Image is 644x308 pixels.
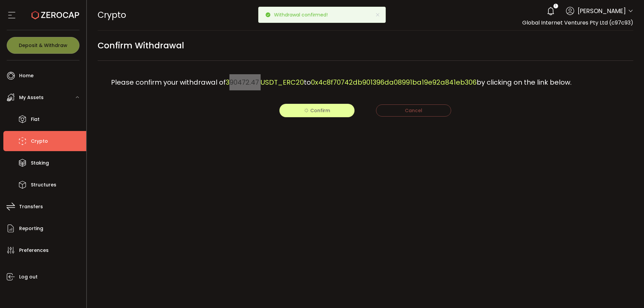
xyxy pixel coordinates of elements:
[311,78,477,87] span: 0x4c8f70742db901396da08991ba19e92a841eb306
[7,37,79,54] button: Deposit & Withdraw
[274,12,333,17] p: Withdrawal confirmed!
[19,43,67,48] span: Deposit & Withdraw
[31,136,48,146] span: Crypto
[19,272,38,282] span: Log out
[477,78,572,87] span: by clicking on the link below.
[98,9,126,21] span: Crypto
[376,104,451,117] button: Cancel
[578,6,626,15] span: [PERSON_NAME]
[226,78,304,87] span: 390472.47 USDT_ERC20
[19,93,44,102] span: My Assets
[19,246,49,255] span: Preferences
[522,19,633,27] span: Global Internet Ventures Pty Ltd (c97c93)
[19,71,34,81] span: Home
[405,107,422,114] span: Cancel
[304,78,311,87] span: to
[31,180,56,190] span: Structures
[31,158,49,168] span: Staking
[111,78,226,87] span: Please confirm your withdrawal of
[98,38,184,53] span: Confirm Withdrawal
[610,276,644,308] iframe: Chat Widget
[555,4,556,8] span: 1
[19,224,43,233] span: Reporting
[31,115,40,124] span: Fiat
[19,202,43,212] span: Transfers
